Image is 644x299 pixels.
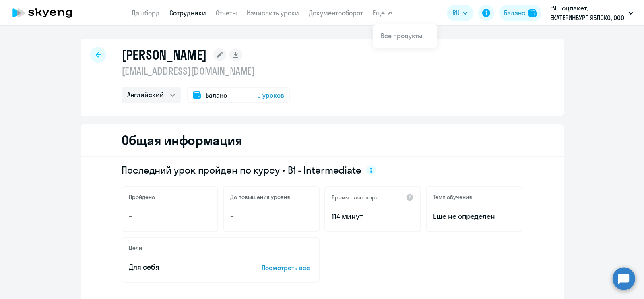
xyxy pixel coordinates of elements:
img: balance [528,9,537,17]
button: RU [447,5,473,21]
p: ЕЯ Соцпакет, ЕКАТЕРИНБУРГ ЯБЛОКО, ООО [550,3,625,23]
p: – [230,211,312,222]
span: Ещё [373,8,385,18]
span: 0 уроков [257,90,284,100]
div: Баланс [504,8,525,18]
span: RU [452,8,460,18]
a: Все продукты [381,32,423,40]
a: Дашборд [132,9,160,17]
h5: Пройдено [129,193,155,201]
a: Начислить уроки [247,9,299,17]
h2: Общая информация [122,132,242,148]
h1: [PERSON_NAME] [122,47,207,63]
p: Посмотреть все [262,263,312,272]
button: Балансbalance [499,5,541,21]
p: Для себя [129,262,237,272]
p: 114 минут [332,211,414,222]
p: – [129,211,211,222]
span: Ещё не определён [433,211,515,222]
span: Последний урок пройден по курсу • B1 - Intermediate [122,164,361,176]
h5: До повышения уровня [230,193,290,201]
h5: Темп обучения [433,193,472,201]
a: Отчеты [216,9,237,17]
p: [EMAIL_ADDRESS][DOMAIN_NAME] [122,64,290,77]
a: Документооборот [309,9,363,17]
button: Ещё [373,5,393,21]
span: Баланс [206,90,227,100]
button: ЕЯ Соцпакет, ЕКАТЕРИНБУРГ ЯБЛОКО, ООО [546,3,637,23]
a: Сотрудники [169,9,206,17]
h5: Цели [129,244,142,251]
h5: Время разговора [332,194,379,201]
